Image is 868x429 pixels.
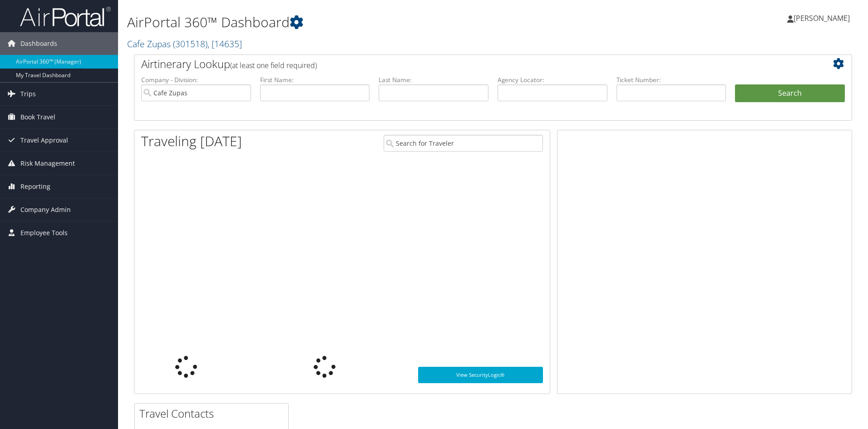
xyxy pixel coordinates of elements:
[260,75,370,84] label: First Name:
[418,367,543,383] a: View SecurityLogic®
[787,5,859,32] a: [PERSON_NAME]
[207,38,242,50] span: , [ 14635 ]
[173,38,207,50] span: ( 301518 )
[141,132,242,151] h1: Traveling [DATE]
[230,60,317,70] span: (at least one field required)
[735,84,845,103] button: Search
[20,6,111,27] img: airportal-logo.png
[141,75,251,84] label: Company - Division:
[127,38,242,50] a: Cafe Zupas
[379,75,488,84] label: Last Name:
[127,13,615,32] h1: AirPortal 360™ Dashboard
[141,56,785,72] h2: Airtinerary Lookup
[20,83,36,105] span: Trips
[794,13,850,23] span: [PERSON_NAME]
[20,175,50,198] span: Reporting
[384,135,543,152] input: Search for Traveler
[20,198,71,221] span: Company Admin
[616,75,726,84] label: Ticket Number:
[20,129,68,152] span: Travel Approval
[498,75,607,84] label: Agency Locator:
[20,222,68,244] span: Employee Tools
[20,106,55,128] span: Book Travel
[20,152,75,175] span: Risk Management
[139,406,288,421] h2: Travel Contacts
[20,32,57,55] span: Dashboards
